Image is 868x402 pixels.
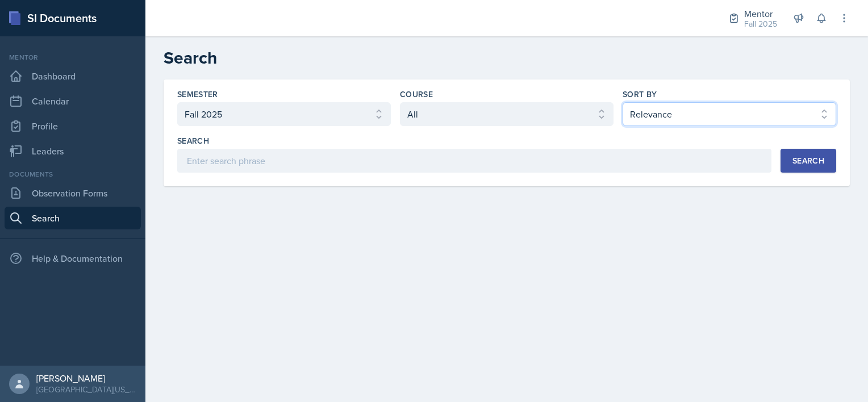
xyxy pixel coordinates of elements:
[177,135,209,146] label: Search
[744,18,777,30] div: Fall 2025
[177,149,771,173] input: Enter search phrase
[5,182,141,204] a: Observation Forms
[164,48,850,68] h2: Search
[5,52,141,62] div: Mentor
[5,247,141,270] div: Help & Documentation
[5,115,141,137] a: Profile
[792,156,824,165] div: Search
[744,7,777,20] div: Mentor
[400,89,433,100] label: Course
[5,90,141,112] a: Calendar
[36,372,136,384] div: [PERSON_NAME]
[36,384,136,395] div: [GEOGRAPHIC_DATA][US_STATE]
[177,89,218,100] label: Semester
[5,65,141,87] a: Dashboard
[5,207,141,229] a: Search
[5,140,141,162] a: Leaders
[781,149,836,173] button: Search
[623,89,657,100] label: Sort By
[5,169,141,179] div: Documents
